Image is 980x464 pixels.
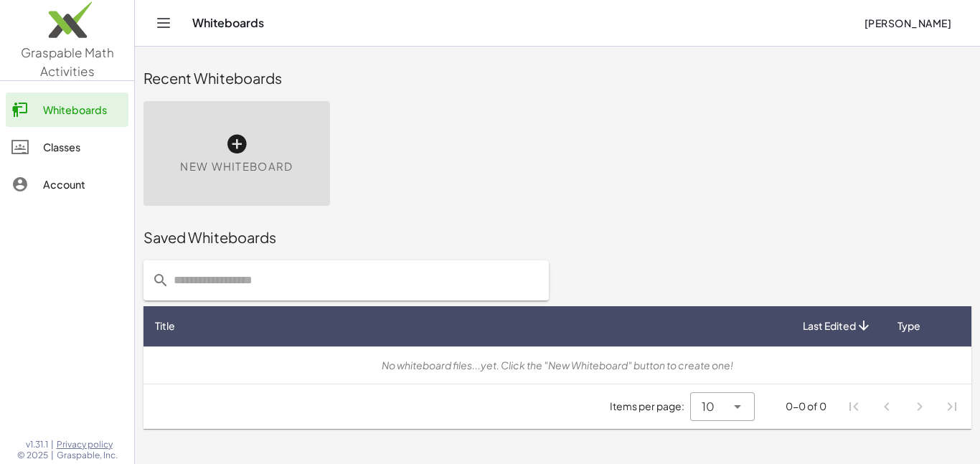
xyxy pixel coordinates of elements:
[786,399,826,414] div: 0-0 of 0
[610,399,690,414] span: Items per page:
[143,227,971,247] div: Saved Whiteboards
[897,318,920,333] span: Type
[143,68,971,88] div: Recent Whiteboards
[21,44,114,79] span: Graspable Math Activities
[180,158,293,175] span: New Whiteboard
[152,11,175,34] button: Toggle navigation
[155,358,960,373] div: No whiteboard files...yet. Click the "New Whiteboard" button to create one!
[852,10,963,36] button: [PERSON_NAME]
[6,93,128,127] a: Whiteboards
[864,16,951,29] span: [PERSON_NAME]
[26,439,48,450] span: v1.31.1
[43,138,123,156] div: Classes
[17,450,48,461] span: © 2025
[6,167,128,202] a: Account
[152,272,169,289] i: prepended action
[57,450,118,461] span: Graspable, Inc.
[57,439,118,450] a: Privacy policy
[702,398,715,415] span: 10
[43,101,123,118] div: Whiteboards
[155,318,175,333] span: Title
[51,439,54,450] span: |
[43,176,123,193] div: Account
[838,390,969,423] nav: Pagination Navigation
[6,130,128,164] a: Classes
[51,450,54,461] span: |
[803,318,856,333] span: Last Edited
